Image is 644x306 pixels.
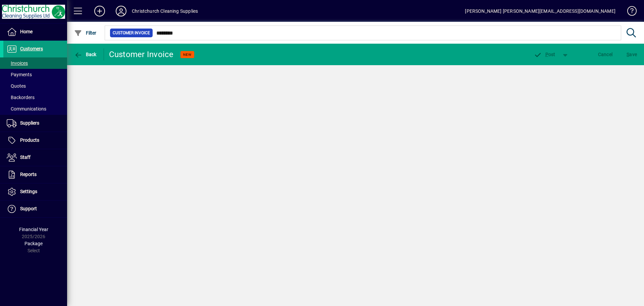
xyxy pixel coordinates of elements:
span: Package [24,241,43,246]
button: Post [530,48,559,60]
span: Settings [20,189,37,194]
a: Knowledge Base [622,1,636,23]
span: Filter [74,30,97,36]
span: Support [20,206,37,211]
div: [PERSON_NAME] [PERSON_NAME][EMAIL_ADDRESS][DOMAIN_NAME] [465,6,615,16]
button: Save [625,48,639,60]
a: Home [3,24,67,40]
span: NEW [183,52,192,57]
app-page-header-button: Back [67,48,104,60]
button: Profile [110,5,132,17]
a: Suppliers [3,115,67,132]
span: Invoices [7,60,28,66]
button: Add [89,5,110,17]
a: Support [3,201,67,217]
a: Settings [3,183,67,200]
span: Products [20,137,39,143]
span: ave [627,49,637,60]
span: Reports [20,172,37,177]
span: Suppliers [20,120,39,126]
a: Payments [3,69,67,80]
span: Payments [7,72,32,77]
a: Staff [3,149,67,166]
span: Backorders [7,95,35,100]
span: ost [534,52,555,57]
div: Customer Invoice [109,49,174,60]
a: Products [3,132,67,149]
span: Staff [20,155,31,160]
a: Reports [3,166,67,183]
a: Quotes [3,80,67,92]
span: Home [20,29,33,34]
button: Filter [72,27,98,39]
span: Quotes [7,83,26,89]
div: Christchurch Cleaning Supplies [132,6,198,16]
span: Customers [20,46,43,51]
a: Backorders [3,92,67,103]
span: P [545,52,548,57]
span: S [627,52,629,57]
span: Financial Year [19,227,48,232]
a: Invoices [3,57,67,69]
button: Back [72,48,98,60]
span: Back [74,52,97,57]
span: Communications [7,106,46,112]
a: Communications [3,103,67,115]
span: Customer Invoice [113,30,150,36]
